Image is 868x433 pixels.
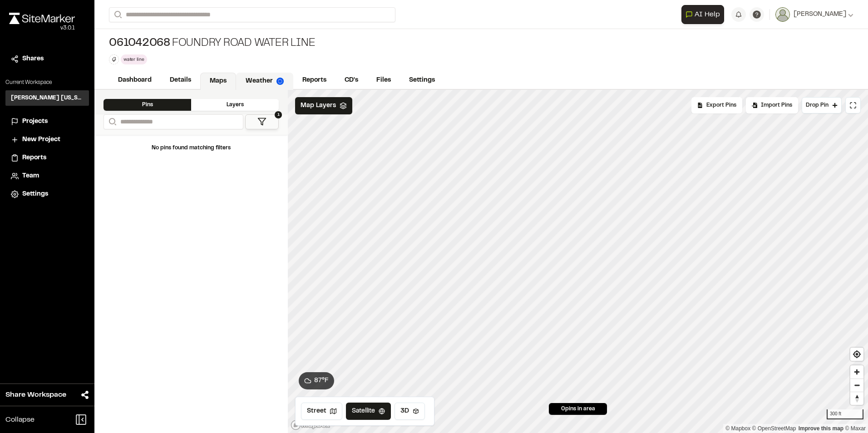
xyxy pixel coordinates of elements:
[806,101,829,109] span: Drop Pin
[11,94,84,102] h3: [PERSON_NAME] [US_STATE]
[11,135,84,145] a: New Project
[761,101,792,109] span: Import Pins
[152,146,231,150] span: No pins found matching filters
[11,189,84,199] a: Settings
[802,97,842,113] button: Drop Pin
[121,54,147,64] div: water line
[22,135,60,145] span: New Project
[775,7,853,22] button: [PERSON_NAME]
[301,101,336,111] span: Map Layers
[400,72,444,89] a: Settings
[335,72,367,89] a: CD's
[109,36,170,51] span: 061042068
[104,114,120,129] button: Search
[22,54,44,64] span: Shares
[681,5,728,24] div: Open AI Assistant
[191,99,279,111] div: Layers
[236,73,293,90] a: Weather
[11,54,84,64] a: Shares
[22,189,48,199] span: Settings
[775,7,790,22] img: User
[691,97,742,113] div: No pins available to export
[293,72,335,89] a: Reports
[799,425,843,432] a: Map feedback
[695,9,720,20] span: AI Help
[746,97,798,113] div: Import Pins into your project
[561,405,595,413] span: 0 pins in area
[11,153,84,163] a: Reports
[22,171,39,181] span: Team
[288,90,868,433] canvas: Map
[276,78,284,85] img: precipai.png
[5,79,89,87] p: Current Workspace
[200,73,236,90] a: Maps
[395,403,425,420] button: 3D
[299,372,334,389] button: 87°F
[794,10,846,20] span: [PERSON_NAME]
[725,425,750,432] a: Mapbox
[109,36,315,51] div: Foundry Road Water Line
[752,425,796,432] a: OpenStreetMap
[850,365,863,379] button: Zoom in
[11,117,84,127] a: Projects
[367,72,400,89] a: Files
[9,13,75,24] img: rebrand.png
[11,171,84,181] a: Team
[22,117,48,127] span: Projects
[850,392,863,405] button: Reset bearing to north
[109,7,125,22] button: Search
[245,114,279,129] button: 1
[5,389,66,400] span: Share Workspace
[104,99,191,111] div: Pins
[681,5,724,24] button: Open AI Assistant
[9,24,75,32] div: Oh geez...please don't...
[845,425,866,432] a: Maxar
[346,403,391,420] button: Satellite
[161,72,200,89] a: Details
[5,414,35,425] span: Collapse
[706,101,736,109] span: Export Pins
[22,153,46,163] span: Reports
[109,54,119,64] button: Edit Tags
[291,420,330,430] a: Mapbox logo
[314,376,329,386] span: 87 ° F
[275,111,282,118] span: 1
[301,403,342,420] button: Street
[109,72,161,89] a: Dashboard
[850,348,863,361] button: Find my location
[827,409,863,419] div: 300 ft
[850,379,863,392] button: Zoom out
